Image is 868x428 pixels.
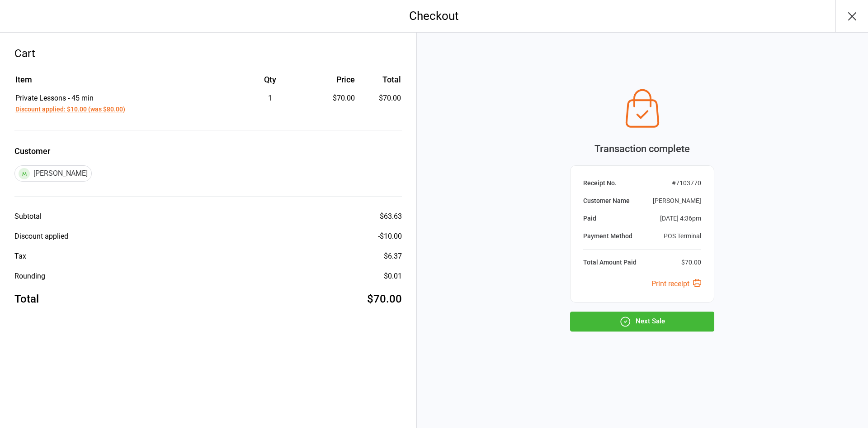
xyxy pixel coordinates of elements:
[583,258,637,267] div: Total Amount Paid
[14,231,68,242] div: Discount applied
[15,94,94,102] span: Private Lessons - 45 min
[359,93,401,115] td: $70.00
[583,214,596,223] div: Paid
[570,141,714,156] div: Transaction complete
[380,211,402,222] div: $63.63
[14,165,92,182] div: [PERSON_NAME]
[583,231,632,241] div: Payment Method
[583,196,630,206] div: Customer Name
[653,196,701,206] div: [PERSON_NAME]
[14,45,402,62] div: Cart
[14,145,402,157] label: Customer
[367,291,402,307] div: $70.00
[681,258,701,267] div: $70.00
[14,271,45,282] div: Rounding
[310,93,355,104] div: $70.00
[231,73,309,92] th: Qty
[664,231,701,241] div: POS Terminal
[378,231,402,242] div: - $10.00
[384,271,402,282] div: $0.01
[651,279,701,288] a: Print receipt
[359,73,401,92] th: Total
[14,251,26,262] div: Tax
[384,251,402,262] div: $6.37
[14,291,39,307] div: Total
[660,214,701,223] div: [DATE] 4:36pm
[570,312,714,332] button: Next Sale
[14,211,42,222] div: Subtotal
[310,73,355,86] div: Price
[15,73,231,92] th: Item
[231,93,309,104] div: 1
[15,105,125,114] button: Discount applied: $10.00 (was $80.00)
[583,178,617,188] div: Receipt No.
[672,178,701,188] div: # 7103770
